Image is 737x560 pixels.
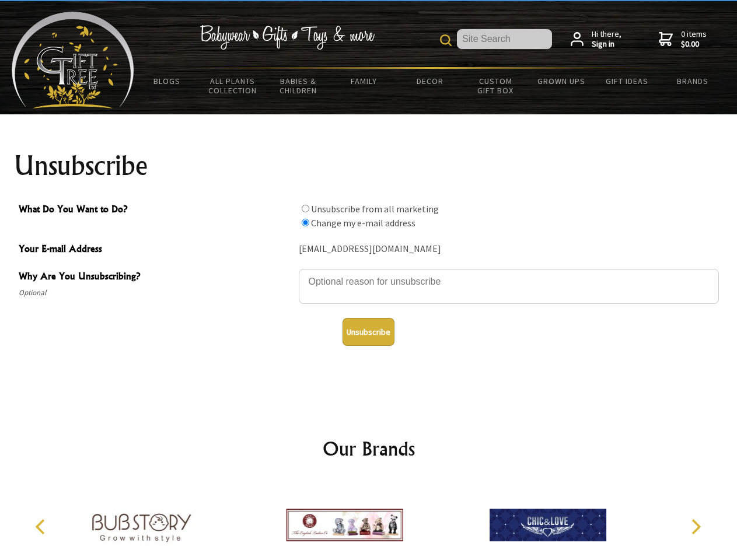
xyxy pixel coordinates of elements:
span: Optional [19,286,293,300]
img: product search [440,34,452,46]
a: All Plants Collection [200,69,266,103]
label: Unsubscribe from all marketing [311,203,439,215]
a: Gift Ideas [594,69,660,93]
a: BLOGS [134,69,200,93]
div: [EMAIL_ADDRESS][DOMAIN_NAME] [299,240,719,258]
span: Hi there, [592,29,621,50]
h2: Our Brands [23,435,714,463]
img: Babyware - Gifts - Toys and more... [12,12,134,108]
span: Your E-mail Address [19,242,293,258]
a: Decor [397,69,463,93]
span: Why Are You Unsubscribing? [19,269,293,286]
textarea: Why Are You Unsubscribing? [299,269,719,304]
button: Previous [29,514,55,540]
a: Custom Gift Box [463,69,529,103]
h1: Unsubscribe [14,152,724,180]
a: Grown Ups [528,69,594,93]
strong: Sign in [592,39,621,50]
span: What Do You Want to Do? [19,202,293,219]
input: Site Search [457,29,552,49]
a: Brands [660,69,726,93]
a: Babies & Children [266,69,331,103]
input: What Do You Want to Do? [302,205,309,212]
a: Hi there,Sign in [571,29,621,50]
span: 0 items [681,29,707,50]
a: Family [331,69,397,93]
button: Unsubscribe [343,318,394,346]
button: Next [683,514,708,540]
label: Change my e-mail address [311,217,415,229]
a: 0 items$0.00 [659,29,707,50]
input: What Do You Want to Do? [302,219,309,226]
img: Babywear - Gifts - Toys & more [200,25,375,50]
strong: $0.00 [681,39,707,50]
